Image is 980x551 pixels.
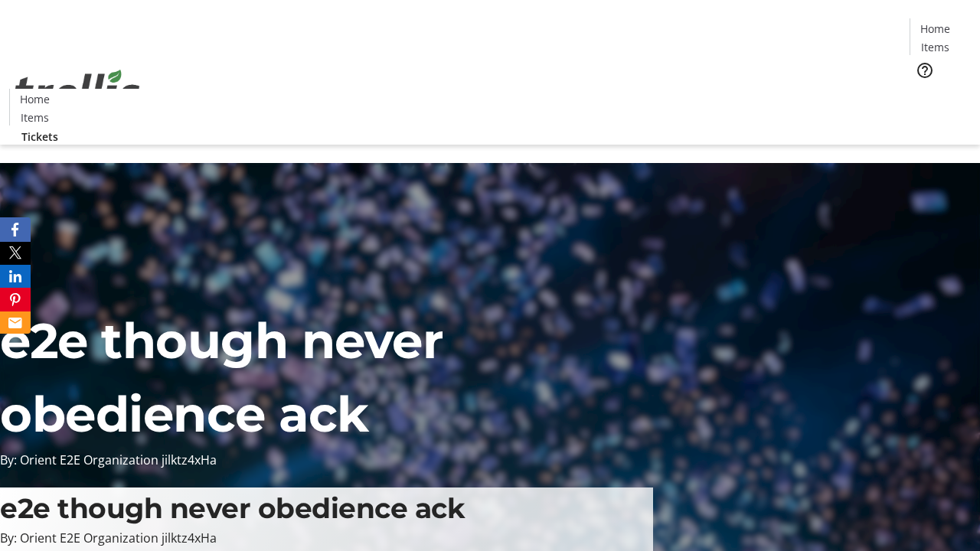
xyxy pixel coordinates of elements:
[910,21,959,37] a: Home
[910,55,940,86] button: Help
[910,39,959,55] a: Items
[10,109,59,126] a: Items
[20,91,50,107] span: Home
[9,53,145,129] img: Orient E2E Organization jilktz4xHa's Logo
[922,89,959,105] span: Tickets
[21,129,58,145] span: Tickets
[10,91,59,107] a: Home
[921,39,949,55] span: Items
[920,21,950,37] span: Home
[9,129,70,145] a: Tickets
[910,89,971,105] a: Tickets
[21,109,49,126] span: Items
